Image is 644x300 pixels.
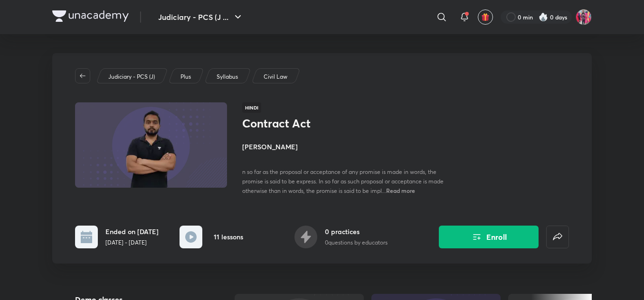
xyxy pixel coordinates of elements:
a: Syllabus [215,73,240,81]
p: [DATE] - [DATE] [105,238,159,247]
h6: 11 lessons [214,232,243,242]
p: Judiciary - PCS (J) [108,73,155,81]
button: Enroll [439,226,539,248]
p: Syllabus [217,73,238,81]
span: Hindi [242,102,261,113]
h6: Ended on [DATE] [105,227,159,236]
img: Company Logo [52,10,129,22]
img: streak [539,12,548,22]
h6: 0 practices [325,227,388,236]
img: avatar [481,13,490,21]
span: n so far as the proposal or acceptance of any promise is made in words, the promise is said to be... [242,168,444,194]
button: avatar [478,9,493,25]
img: Thumbnail [74,101,228,189]
span: Read more [386,187,415,194]
a: Judiciary - PCS (J) [107,73,157,81]
button: false [546,226,569,248]
a: Plus [179,73,193,81]
h1: Contract Act [242,117,398,130]
h4: [PERSON_NAME] [242,142,455,152]
p: Civil Law [264,73,287,81]
a: Civil Law [262,73,289,81]
a: Company Logo [52,10,129,24]
p: Plus [180,73,191,81]
button: Judiciary - PCS (J ... [152,8,249,27]
img: Archita Mittal [576,9,592,25]
p: 0 questions by educators [325,238,388,247]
